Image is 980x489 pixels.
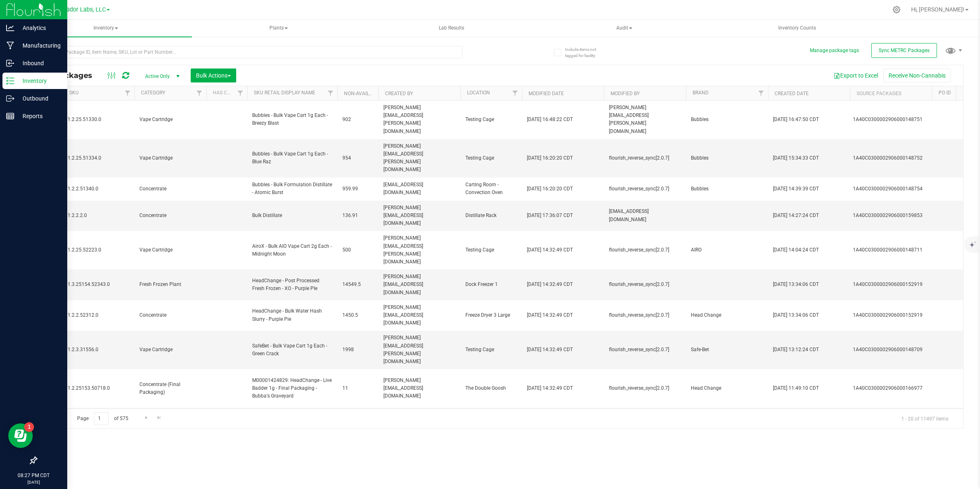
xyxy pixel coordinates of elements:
span: 1.2.25153.50718.0 [68,384,130,392]
span: [DATE] 14:32:49 CDT [527,384,573,392]
span: Bulk Actions [196,72,231,79]
span: Vape Cartridge [139,246,201,254]
span: Concentrate [139,212,201,219]
inline-svg: Outbound [6,94,14,103]
div: Value 1: 1A40C0300002906000152919 [853,281,930,288]
span: [DATE] 16:20:20 CDT [527,185,573,193]
span: [DATE] 14:27:24 CDT [773,212,819,219]
span: 1.2.25.52223.0 [68,246,130,254]
span: [DATE] 14:32:49 CDT [527,346,573,354]
span: [DATE] 13:34:06 CDT [773,281,819,288]
input: 1 [94,412,109,425]
inline-svg: Manufacturing [6,41,14,50]
span: Plants [193,20,365,37]
span: Page of 575 [70,412,135,425]
span: Hi, [PERSON_NAME]! [911,6,964,13]
p: Inventory [14,76,64,86]
a: Lab Results [365,20,538,37]
inline-svg: Inventory [6,77,14,85]
span: [PERSON_NAME][EMAIL_ADDRESS][PERSON_NAME][DOMAIN_NAME] [383,104,456,135]
a: SKU [69,90,79,96]
p: [DATE] [4,479,64,485]
a: Non-Available [344,91,381,96]
span: All Packages [43,71,100,80]
a: PO ID [939,90,951,96]
iframe: Resource center [8,423,33,448]
span: [DATE] 14:32:49 CDT [527,246,573,254]
span: flourish_reverse_sync[2.0.7] [609,346,681,354]
span: [PERSON_NAME][EMAIL_ADDRESS][DOMAIN_NAME] [383,304,456,327]
span: [DATE] 16:47:50 CDT [773,116,819,123]
span: AiroX - Bulk AIO Vape Cart 2g Each - Midnight Moon [252,242,333,258]
span: Concentrate [139,185,201,193]
p: Reports [14,111,64,121]
span: 959.99 [342,185,374,193]
span: [PERSON_NAME][EMAIL_ADDRESS][DOMAIN_NAME] [383,204,456,228]
span: [DATE] 16:20:20 CDT [527,154,573,162]
div: Value 1: 1A40C0300002906000148751 [853,116,930,123]
button: Manage package tags [810,47,859,54]
span: [DATE] 14:32:49 CDT [527,311,573,319]
span: [PERSON_NAME][EMAIL_ADDRESS][PERSON_NAME][DOMAIN_NAME] [609,104,681,135]
a: Go to the last page [153,412,165,423]
span: 11 [342,384,374,392]
span: [DATE] 17:36:07 CDT [527,212,573,219]
a: Inventory Counts [711,20,883,37]
span: 1.2.2.2.0 [68,212,130,219]
a: Filter [324,86,337,100]
div: Value 1: 1A40C0300002906000152919 [853,311,930,319]
span: Bubbles - Bulk Vape Cart 1g Each - Blue Raz [252,150,333,166]
a: Created By [385,91,413,96]
span: 1998 [342,346,374,354]
a: Modified Date [529,91,564,96]
span: [EMAIL_ADDRESS][DOMAIN_NAME] [383,181,456,197]
p: Outbound [14,94,64,103]
a: Category [141,90,165,96]
span: 14549.5 [342,281,374,288]
span: [PERSON_NAME][EMAIL_ADDRESS][PERSON_NAME][DOMAIN_NAME] [383,334,456,366]
span: 500 [342,246,374,254]
span: Sync METRC Packages [879,48,930,53]
div: Value 1: 1A40C0300002906000148752 [853,154,930,162]
a: Filter [234,86,247,100]
a: Filter [121,86,134,100]
button: Receive Non-Cannabis [883,69,951,82]
a: SKU Retail Display Name [254,90,315,96]
a: Audit [538,20,711,37]
span: Testing Cage [465,246,517,254]
span: 1450.5 [342,311,374,319]
div: Value 1: 1A40C0300002906000148754 [853,185,930,193]
span: [DATE] 13:34:06 CDT [773,311,819,319]
a: Created Date [775,91,809,96]
button: Sync METRC Packages [871,43,937,58]
iframe: Resource center unread badge [24,422,34,432]
p: 08:27 PM CDT [4,472,64,479]
span: [PERSON_NAME][EMAIL_ADDRESS][PERSON_NAME][DOMAIN_NAME] [383,142,456,174]
a: Filter [754,86,768,100]
span: Testing Cage [465,116,517,123]
th: Has COA [206,86,247,101]
a: Plants [193,20,365,37]
button: Export to Excel [828,69,883,82]
p: Manufacturing [14,41,64,50]
a: Filter [193,86,206,100]
span: Inventory Counts [767,25,827,32]
span: Testing Cage [465,154,517,162]
span: Vape Cartridge [139,154,201,162]
span: Bubbles - Bulk Vape Cart 1g Each - Breezy Blast [252,112,333,127]
span: Audit [539,20,710,37]
span: HeadChange - Bulk Water Hash Slurry - Purple Pie [252,307,333,323]
span: Testing Cage [465,346,517,354]
p: Analytics [14,23,64,33]
span: Bubbles - Bulk Formulation Distillate - Atomic Burst [252,181,333,197]
span: [DATE] 11:49:10 CDT [773,384,819,392]
div: Value 1: 1A40C0300002906000148709 [853,346,930,354]
span: Lab Results [428,25,475,32]
span: Dock Freezer 1 [465,281,517,288]
span: flourish_reverse_sync[2.0.7] [609,384,681,392]
span: [DATE] 14:39:39 CDT [773,185,819,193]
span: Inventory [20,20,192,37]
span: Fresh Frozen Plant [139,281,201,288]
span: Safe-Bet [691,346,763,354]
